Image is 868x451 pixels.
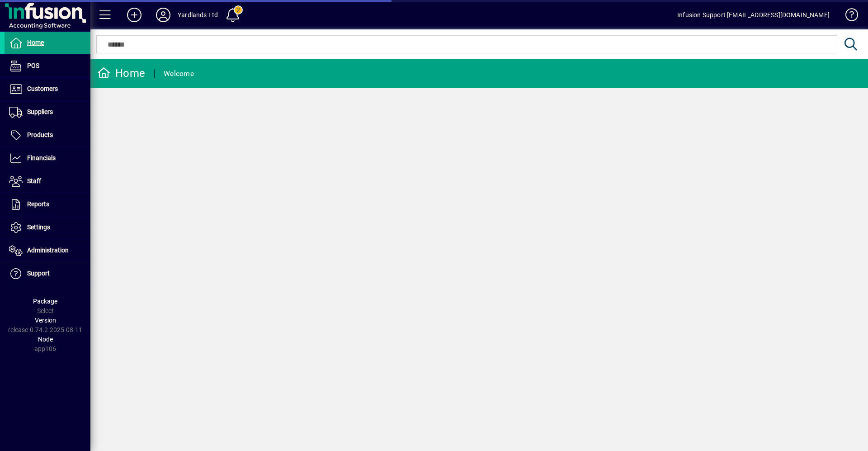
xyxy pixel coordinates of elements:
[839,2,857,31] a: Knowledge Base
[5,170,90,193] a: Staff
[5,147,90,170] a: Financials
[27,270,50,277] span: Support
[27,200,49,208] span: Reports
[5,216,90,239] a: Settings
[5,101,90,123] a: Suppliers
[5,262,90,285] a: Support
[33,298,57,305] span: Package
[178,8,218,22] div: Yardlands Ltd
[27,85,58,92] span: Customers
[164,66,194,81] div: Welcome
[27,62,39,69] span: POS
[27,177,41,185] span: Staff
[38,336,53,343] span: Node
[5,55,90,77] a: POS
[5,124,90,147] a: Products
[35,317,56,324] span: Version
[677,8,830,22] div: Infusion Support [EMAIL_ADDRESS][DOMAIN_NAME]
[5,78,90,100] a: Customers
[97,66,145,81] div: Home
[27,247,69,254] span: Administration
[27,131,53,138] span: Products
[27,223,50,231] span: Settings
[5,193,90,216] a: Reports
[5,239,90,262] a: Administration
[149,7,178,23] button: Profile
[27,39,44,46] span: Home
[120,7,149,23] button: Add
[27,154,56,161] span: Financials
[27,108,53,115] span: Suppliers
